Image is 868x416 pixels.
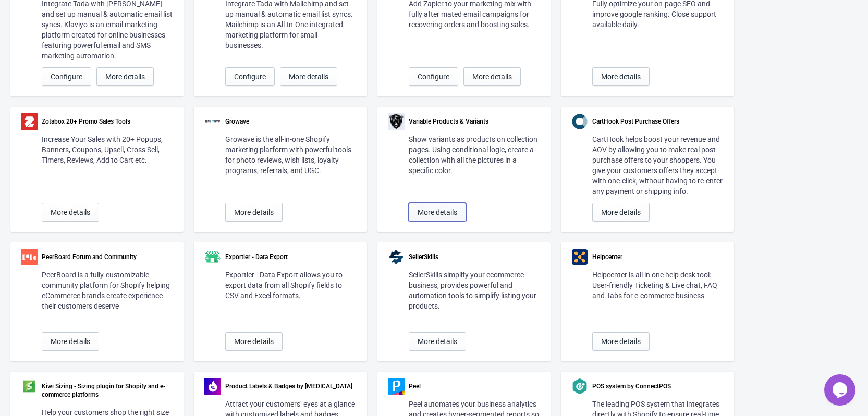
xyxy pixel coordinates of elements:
button: More details [463,67,521,86]
img: partner-growave-logo.png [204,113,221,130]
div: Growave [225,117,357,126]
span: More details [418,208,457,216]
div: POS system by ConnectPOS [592,382,724,390]
span: Configure [418,72,449,81]
button: More details [225,332,283,351]
button: More details [592,332,650,351]
img: partner-peerboard-logo.png [21,249,38,265]
span: More details [234,337,274,346]
button: More details [592,203,650,222]
img: partner-logo-kiwi.png [21,378,38,395]
span: More details [51,208,90,216]
span: More details [472,72,512,81]
span: More details [601,337,641,346]
img: partner-variants-logo.png [388,113,405,130]
div: Exportier - Data Export [225,253,357,261]
div: CartHook helps boost your revenue and AOV by allowing you to make real post-purchase offers to yo... [592,134,724,197]
button: More details [592,67,650,86]
div: Peel [409,382,540,390]
span: More details [51,337,90,346]
div: PeerBoard Forum and Community [42,253,173,261]
span: More details [289,72,328,81]
button: More details [96,67,154,86]
div: Increase Your Sales with 20+ Popups, Banners, Coupons, Upsell, Cross Sell, Timers, Reviews, Add t... [42,134,173,165]
button: More details [225,203,283,222]
span: More details [601,208,641,216]
span: Configure [51,72,82,81]
span: More details [234,208,274,216]
span: Configure [234,72,266,81]
button: More details [280,67,337,86]
iframe: chat widget [824,374,858,406]
div: Product Labels & Badges by [MEDICAL_DATA] [225,382,357,390]
img: partner-helpcenter-logo.png [571,249,588,265]
button: Configure [409,67,458,86]
img: partner-sellerskills-logo.png [388,249,405,265]
img: partner-carthook-logo.png [571,113,588,130]
div: Kiwi Sizing - Sizing plugin for Shopify and e-commerce platforms [42,382,173,399]
img: partner-connectpos-logo.png [571,378,588,395]
button: More details [409,332,466,351]
img: partner-zotabox-logo.png [21,113,38,130]
div: Helpcenter is all in one help desk tool: User-friendly Ticketing & Live chat, FAQ and Tabs for e-... [592,270,724,301]
span: More details [418,337,457,346]
button: Configure [42,67,91,86]
div: Show variants as products on collection pages. Using conditional logic, create a collection with ... [409,134,540,176]
div: Zotabox 20+ Promo Sales Tools [42,117,173,126]
div: SellerSkills [409,253,540,261]
button: More details [409,203,466,222]
img: partner-peel-logo.png [388,378,405,395]
div: SellerSkills simplify your ecommerce business, provides powerful and automation tools to simplify... [409,270,540,311]
div: PeerBoard is a fully-customizable community platform for Shopify helping eCommerce brands create ... [42,270,173,311]
button: Configure [225,67,275,86]
span: More details [601,72,641,81]
button: More details [42,203,99,222]
div: CartHook Post Purchase Offers [592,117,724,126]
span: More details [105,72,145,81]
div: Growave is the all-in-one Shopify marketing platform with powerful tools for photo reviews, wish ... [225,134,357,176]
img: partner-productlabel-logo.png [204,378,221,395]
div: Variable Products & Variants [409,117,540,126]
div: Helpcenter [592,253,724,261]
img: partner-exportier-logo.png [204,249,221,265]
button: More details [42,332,99,351]
div: Exportier - Data Export allows you to export data from all Shopify fields to CSV and Excel formats. [225,270,357,301]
